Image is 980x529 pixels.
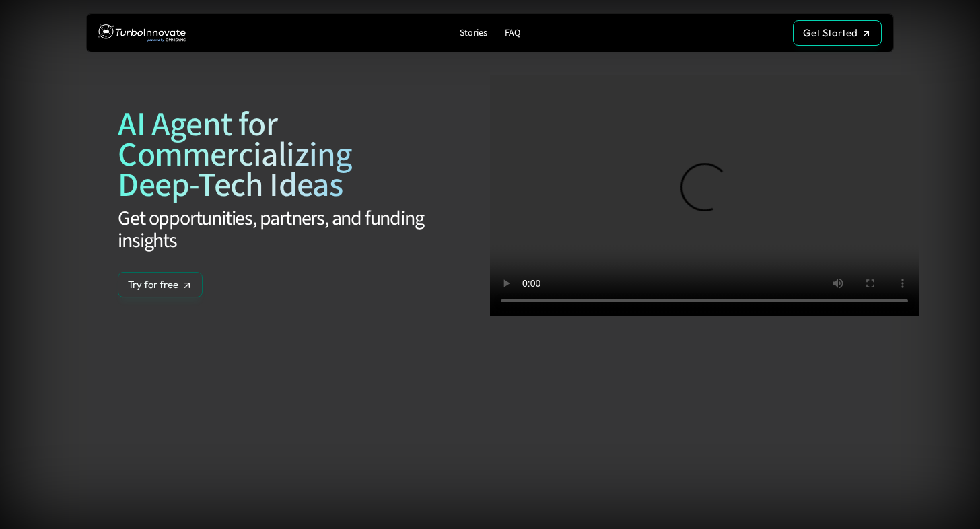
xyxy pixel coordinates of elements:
a: Stories [454,24,493,42]
p: FAQ [505,28,520,39]
img: TurboInnovate Logo [98,21,186,46]
p: Stories [460,28,487,39]
p: Get Started [803,27,858,39]
a: Get Started [793,20,882,46]
a: FAQ [499,24,526,42]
